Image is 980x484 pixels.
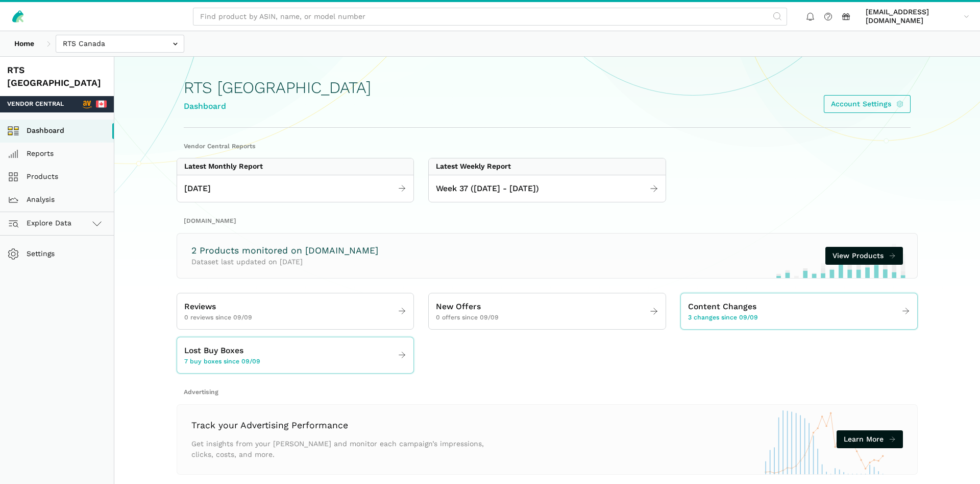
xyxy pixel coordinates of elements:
h3: Track your Advertising Performance [191,419,490,432]
a: Home [7,35,41,53]
img: 243-canada-6dcbff6b5ddfbc3d576af9e026b5d206327223395eaa30c1e22b34077c083801.svg [96,99,107,109]
span: Content Changes [688,301,756,313]
span: 0 offers since 09/09 [436,313,499,322]
a: [DATE] [177,179,413,199]
span: Reviews [184,301,216,313]
span: View Products [832,250,884,261]
a: Lost Buy Boxes 7 buy boxes since 09/09 [177,341,413,370]
p: Dataset last updated on [DATE] [191,257,378,267]
div: RTS [GEOGRAPHIC_DATA] [7,64,107,89]
h3: 2 Products monitored on [DOMAIN_NAME] [191,244,378,257]
a: Learn More [837,430,903,448]
h1: RTS [GEOGRAPHIC_DATA] [184,79,371,97]
h2: Vendor Central Reports [184,142,911,151]
div: Latest Monthly Report [184,162,263,171]
span: Explore Data [11,217,71,229]
div: Dashboard [184,100,371,113]
input: RTS Canada [56,35,184,53]
h2: [DOMAIN_NAME] [184,217,911,226]
input: Find product by ASIN, name, or model number [193,8,787,26]
div: Latest Weekly Report [436,162,511,171]
a: [EMAIL_ADDRESS][DOMAIN_NAME] [862,6,973,27]
a: New Offers 0 offers since 09/09 [429,297,665,326]
p: Get insights from your [PERSON_NAME] and monitor each campaign’s impressions, clicks, costs, and ... [191,439,490,460]
span: [EMAIL_ADDRESS][DOMAIN_NAME] [866,8,960,26]
span: Week 37 ([DATE] - [DATE]) [436,182,539,195]
a: Reviews 0 reviews since 09/09 [177,297,413,326]
span: Learn More [844,434,884,445]
span: 0 reviews since 09/09 [184,313,252,322]
a: Content Changes 3 changes since 09/09 [681,297,917,326]
a: View Products [825,247,903,265]
span: Lost Buy Boxes [184,344,243,357]
span: 7 buy boxes since 09/09 [184,357,260,366]
span: New Offers [436,301,481,313]
a: Account Settings [824,95,911,113]
span: Vendor Central [7,100,64,109]
h2: Advertising [184,388,911,397]
a: Week 37 ([DATE] - [DATE]) [429,179,665,199]
span: 3 changes since 09/09 [688,313,758,322]
span: [DATE] [184,182,211,195]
